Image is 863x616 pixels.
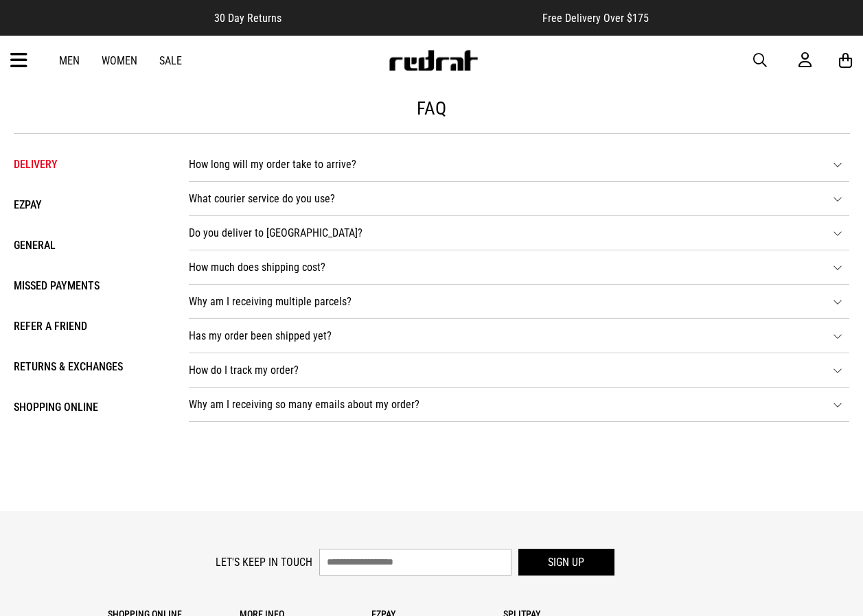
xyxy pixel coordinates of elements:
iframe: Customer reviews powered by Trustpilot [309,11,515,25]
img: Redrat logo [388,50,479,71]
li: How long will my order take to arrive? [189,147,849,182]
li: General [14,235,161,255]
li: What courier service do you use? [189,182,849,216]
li: Delivery [14,154,161,174]
h1: FAQ [14,97,850,119]
li: Shopping Online [14,397,161,417]
a: Women [102,54,137,67]
a: Sale [159,54,182,67]
a: Men [59,54,80,67]
span: 30 Day Returns [214,12,281,25]
li: Missed Payments [14,276,161,296]
li: Returns & Exchanges [14,357,161,377]
li: How much does shipping cost? [189,250,849,285]
span: Free Delivery Over $175 [542,12,649,25]
label: Let's keep in touch [216,556,312,569]
li: Why am I receiving multiple parcels? [189,285,849,319]
li: EZPAY [14,195,161,215]
button: Sign up [518,549,614,576]
li: How do I track my order? [189,353,849,388]
li: Do you deliver to [GEOGRAPHIC_DATA]? [189,216,849,250]
li: Why am I receiving so many emails about my order? [189,388,849,422]
li: Has my order been shipped yet? [189,319,849,353]
li: Refer a Friend [14,316,161,336]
